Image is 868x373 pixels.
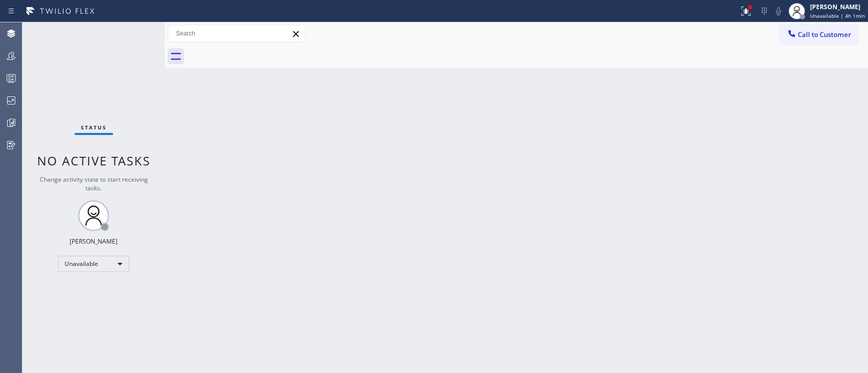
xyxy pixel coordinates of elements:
span: Status [81,124,107,131]
span: Change activity state to start receiving tasks. [40,175,148,192]
button: Mute [771,4,786,18]
span: No active tasks [37,152,151,169]
span: Unavailable | 4h 1min [810,12,865,19]
div: [PERSON_NAME] [70,237,117,246]
div: Unavailable [58,256,129,272]
span: Call to Customer [798,30,851,39]
input: Search [168,25,305,42]
button: Call to Customer [780,25,858,44]
div: [PERSON_NAME] [810,3,865,11]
